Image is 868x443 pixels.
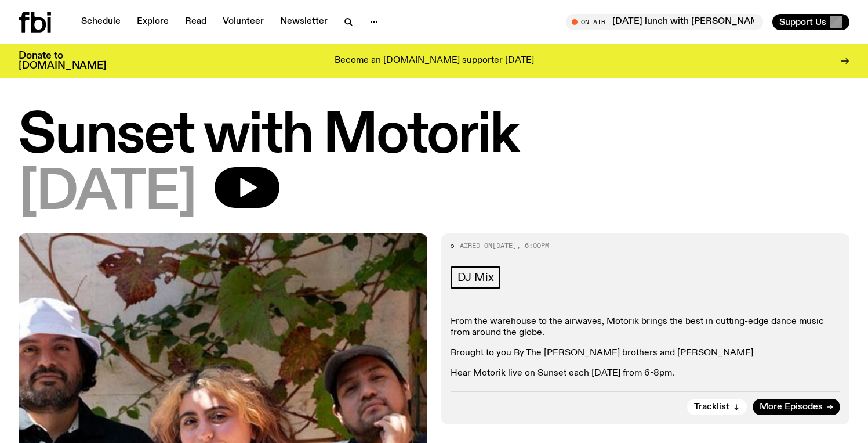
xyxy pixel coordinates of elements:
[753,399,840,415] a: More Episodes
[216,14,271,30] a: Volunteer
[460,241,492,250] span: Aired on
[130,14,176,30] a: Explore
[779,17,826,27] span: Support Us
[335,56,534,66] p: Become an [DOMAIN_NAME] supporter [DATE]
[178,14,213,30] a: Read
[19,110,849,163] h1: Sunset with Motorik
[451,316,841,338] p: From the warehouse to the airwaves, Motorik brings the best in cutting-edge dance music from arou...
[492,241,517,250] span: [DATE]
[273,14,335,30] a: Newsletter
[74,14,128,30] a: Schedule
[19,167,196,219] span: [DATE]
[687,399,747,415] button: Tracklist
[772,14,849,30] button: Support Us
[760,403,823,412] span: More Episodes
[517,241,549,250] span: , 6:00pm
[694,403,729,412] span: Tracklist
[19,51,106,71] h3: Donate to [DOMAIN_NAME]
[457,271,494,284] span: DJ Mix
[566,14,763,30] button: On Air[DATE] lunch with [PERSON_NAME]!
[451,368,841,379] p: Hear Motorik live on Sunset each [DATE] from 6-8pm.
[451,348,841,359] p: Brought to you By The [PERSON_NAME] brothers and [PERSON_NAME]
[451,266,501,289] a: DJ Mix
